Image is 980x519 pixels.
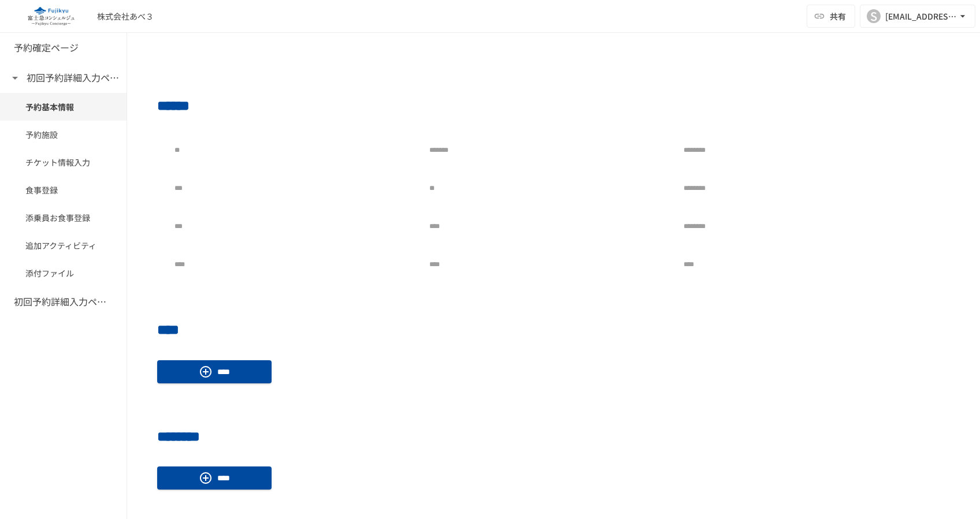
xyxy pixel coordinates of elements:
h6: 初回予約詳細入力ページ [14,294,106,309]
div: 株式会社あべ３ [97,10,154,23]
h6: 初回予約詳細入力ページ [27,70,119,85]
span: 予約施設 [25,128,101,141]
img: eQeGXtYPV2fEKIA3pizDiVdzO5gJTl2ahLbsPaD2E4R [14,7,88,25]
span: 予約基本情報 [25,100,101,113]
div: [EMAIL_ADDRESS][DOMAIN_NAME] [885,9,957,24]
span: チケット情報入力 [25,156,101,169]
span: 追加アクティビティ [25,239,101,252]
button: 共有 [807,5,855,28]
span: 食事登録 [25,184,101,196]
div: S [867,9,881,23]
h6: 予約確定ページ [14,40,79,55]
span: 添乗員お食事登録 [25,211,101,224]
span: 共有 [830,10,846,23]
button: S[EMAIL_ADDRESS][DOMAIN_NAME] [860,5,975,28]
span: 添付ファイル [25,267,101,279]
